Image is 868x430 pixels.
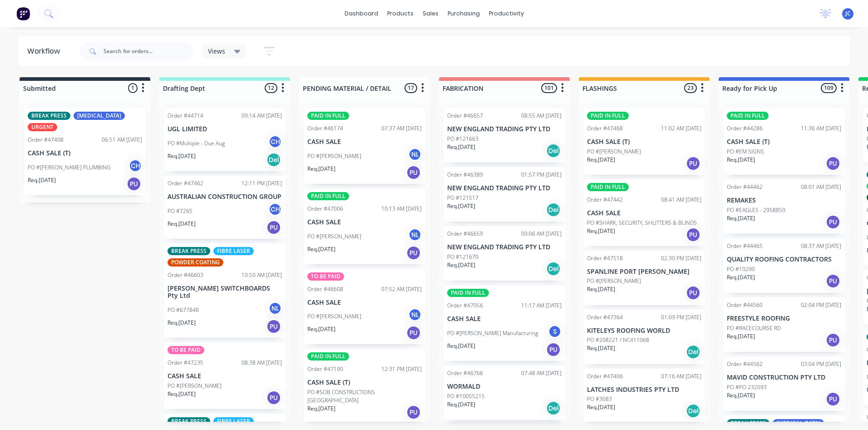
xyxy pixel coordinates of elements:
[727,148,764,156] p: PO #EM SIGNS
[583,179,705,246] div: PAID IN FULLOrder #4744208:41 AM [DATE]CASH SALEPO #SHARK, SECURITY, SHUTTERS & BLINDSReq.[DATE]PU
[447,329,538,337] p: PO #[PERSON_NAME] Manufacturing
[307,299,422,306] p: CASH SALE
[168,152,196,160] p: Req. [DATE]
[727,242,763,250] div: Order #44465
[826,215,840,229] div: PU
[307,124,343,133] div: Order #46174
[164,243,286,338] div: BREAK PRESSFIBRE LASERPOWDER COATINGOrder #4660310:50 AM [DATE][PERSON_NAME] SWITCHBOARDS Pty Ltd...
[164,342,286,409] div: TO BE PAIDOrder #4723508:38 AM [DATE]CASH SALEPO #[PERSON_NAME]Req.[DATE]PU
[307,365,343,373] div: Order #47190
[587,112,629,120] div: PAID IN FULL
[801,301,841,309] div: 02:04 PM [DATE]
[546,401,561,415] div: Del
[546,262,561,276] div: Del
[661,372,701,381] div: 07:16 AM [DATE]
[168,271,203,279] div: Order #46603
[546,342,561,357] div: PU
[546,203,561,217] div: Del
[268,301,282,315] div: NL
[383,7,418,20] div: products
[587,313,623,321] div: Order #47364
[546,143,561,158] div: Del
[801,183,841,191] div: 08:01 AM [DATE]
[447,342,475,350] p: Req. [DATE]
[307,152,361,160] p: PO #[PERSON_NAME]
[28,176,56,184] p: Req. [DATE]
[242,271,282,279] div: 10:50 AM [DATE]
[168,139,225,148] p: PO #Multiple - Due Aug
[444,108,565,163] div: Order #4665708:55 AM [DATE]NEW ENGLAND TRADING PTY LTDPO #121663Req.[DATE]Del
[307,112,349,120] div: PAID IN FULL
[307,272,344,281] div: TO BE PAID
[28,149,142,157] p: CASH SALE (T)
[28,112,70,120] div: BREAK PRESS
[587,156,615,164] p: Req. [DATE]
[826,333,840,347] div: PU
[587,268,701,276] p: SPANLINE PORT [PERSON_NAME]
[406,405,421,420] div: PU
[266,319,281,334] div: PU
[447,400,475,409] p: Req. [DATE]
[168,390,196,398] p: Req. [DATE]
[268,203,282,216] div: CH
[28,136,64,144] div: Order #47408
[168,179,203,188] div: Order #47462
[304,188,425,264] div: PAID IN FULLOrder #4700610:13 AM [DATE]CASH SALEPO #[PERSON_NAME]NLReq.[DATE]PU
[447,253,478,261] p: PO #121670
[587,254,623,262] div: Order #47518
[723,297,845,352] div: Order #4456002:04 PM [DATE]FREESTYLE ROOFINGPO #RACECOURSE RDReq.[DATE]PU
[307,405,335,413] p: Req. [DATE]
[307,165,335,173] p: Req. [DATE]
[661,196,701,204] div: 08:41 AM [DATE]
[521,369,562,377] div: 07:48 AM [DATE]
[723,238,845,293] div: Order #4446508:37 AM [DATE]QUALITY ROOFING CONTRACTORSPO #10290Req.[DATE]PU
[447,135,478,143] p: PO #121663
[381,124,422,133] div: 07:37 AM [DATE]
[727,383,767,391] p: PO #PO 232093
[307,205,343,213] div: Order #47006
[168,247,210,255] div: BREAK PRESS
[242,112,282,120] div: 09:14 AM [DATE]
[447,230,483,238] div: Order #46659
[587,196,623,204] div: Order #47442
[127,177,141,191] div: PU
[168,382,222,390] p: PO #[PERSON_NAME]
[307,218,422,226] p: CASH SALE
[447,301,483,310] div: Order #47056
[727,214,755,222] p: Req. [DATE]
[447,315,562,323] p: CASH SALE
[444,366,565,420] div: Order #4676607:48 AM [DATE]WORMALDPO #10055215Req.[DATE]Del
[447,261,475,269] p: Req. [DATE]
[168,207,192,215] p: PO #7265
[727,332,755,341] p: Req. [DATE]
[447,184,562,192] p: NEW ENGLAND TRADING PTY LTD
[587,277,641,285] p: PO #[PERSON_NAME]
[381,285,422,293] div: 07:52 AM [DATE]
[727,273,755,282] p: Req. [DATE]
[168,285,282,300] p: [PERSON_NAME] SWITCHBOARDS Pty Ltd
[168,112,203,120] div: Order #44714
[583,369,705,423] div: Order #4740607:16 AM [DATE]LATCHES INDUSTRIES PTY LTDPO #3083Req.[DATE]Del
[521,301,562,310] div: 11:17 AM [DATE]
[447,143,475,151] p: Req. [DATE]
[307,352,349,361] div: PAID IN FULL
[583,310,705,364] div: Order #4736401:09 PM [DATE]KITELEYS ROOFING WORLDPO #208221 / NC411068Req.[DATE]Del
[168,258,223,267] div: POWDER COATING
[266,390,281,405] div: PU
[168,359,203,367] div: Order #47235
[208,46,225,56] span: Views
[727,360,763,368] div: Order #44562
[826,156,840,171] div: PU
[307,245,335,253] p: Req. [DATE]
[521,171,562,179] div: 01:57 PM [DATE]
[408,308,422,321] div: NL
[845,10,851,18] span: JC
[447,202,475,210] p: Req. [DATE]
[727,324,781,332] p: PO #RACECOURSE RD
[727,256,841,263] p: QUALITY ROOFING CONTRACTORS
[168,346,204,354] div: TO BE PAID
[104,42,193,60] input: Search for orders...
[723,356,845,411] div: Order #4456203:04 PM [DATE]MAVID CONSTRUCTION PTY LTDPO #PO 232093Req.[DATE]PU
[587,372,623,381] div: Order #47406
[587,403,615,411] p: Req. [DATE]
